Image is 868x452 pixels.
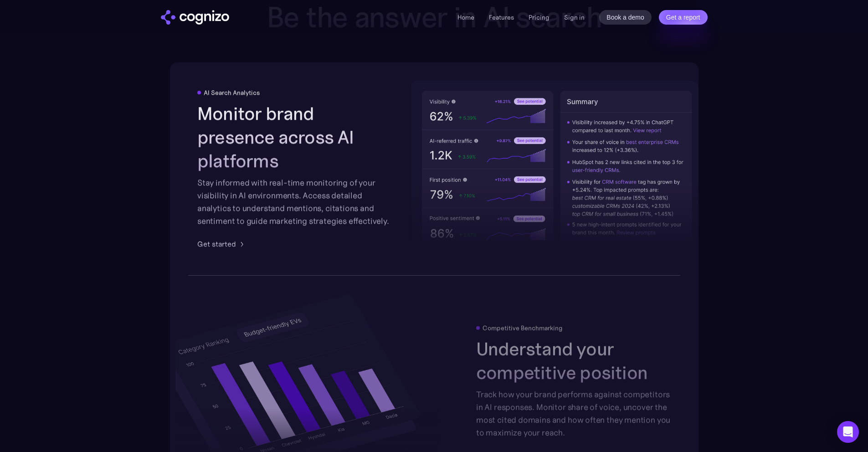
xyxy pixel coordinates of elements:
a: Get a report [659,10,708,25]
div: Track how your brand performs against competitors in AI responses. Monitor share of voice, uncove... [476,388,671,439]
a: Features [489,13,514,21]
img: AI visibility metrics performance insights [411,81,702,257]
a: Pricing [529,13,550,21]
div: Get started [197,238,236,249]
div: Competitive Benchmarking [483,324,563,332]
h2: Understand your competitive position [476,337,671,385]
a: Home [457,13,474,21]
a: home [161,10,229,25]
h2: Monitor brand presence across AI platforms [197,102,392,173]
img: cognizo logo [161,10,229,25]
a: Book a demo [599,10,652,25]
div: AI Search Analytics [204,89,260,96]
div: Open Intercom Messenger [837,421,859,443]
a: Sign in [564,12,585,23]
div: Stay informed with real-time monitoring of your visibility in AI environments. Access detailed an... [197,176,392,227]
a: Get started [197,238,247,249]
